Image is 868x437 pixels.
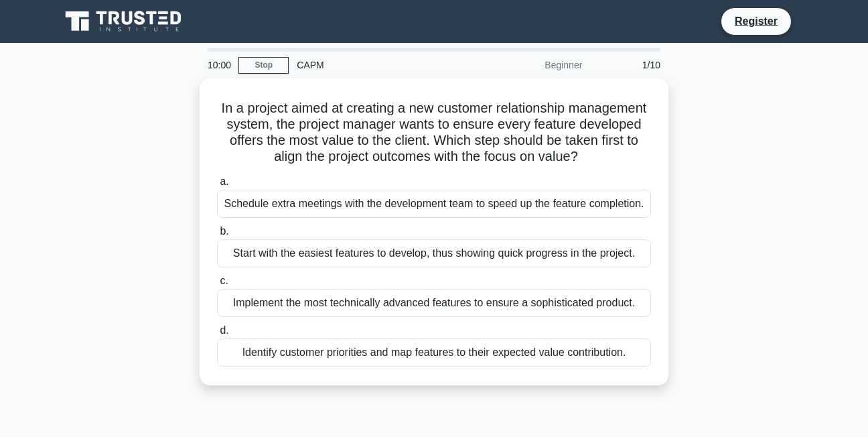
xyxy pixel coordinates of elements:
[727,13,786,29] a: Register
[590,52,668,78] div: 1/10
[217,338,651,367] div: Identify customer priorities and map features to their expected value contribution.
[473,52,590,78] div: Beginner
[289,52,473,78] div: CAPM
[200,52,238,78] div: 10:00
[238,57,289,74] a: Stop
[220,275,228,286] span: c.
[220,324,228,336] span: d.
[217,289,651,317] div: Implement the most technically advanced features to ensure a sophisticated product.
[217,239,651,267] div: Start with the easiest features to develop, thus showing quick progress in the project.
[220,176,228,187] span: a.
[220,225,228,237] span: b.
[216,100,652,166] h5: In a project aimed at creating a new customer relationship management system, the project manager...
[217,190,651,218] div: Schedule extra meetings with the development team to speed up the feature completion.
